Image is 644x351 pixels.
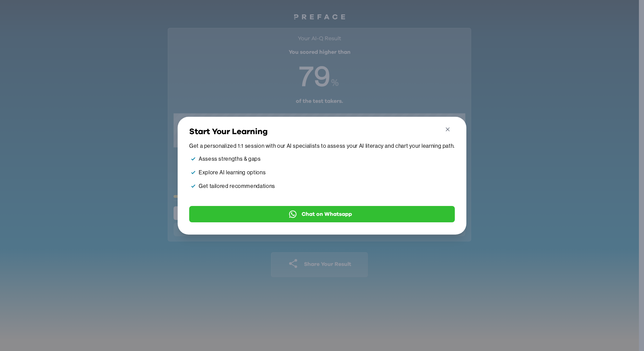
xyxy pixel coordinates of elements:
li: Explore AI learning options [189,169,455,177]
span: Chat on Whatsapp [302,210,352,218]
h3: Start Your Learning [189,126,455,137]
li: Get tailored recommendations [189,182,455,190]
li: Assess strengths & gaps [189,155,455,163]
button: Chat on Whatsapp [189,206,455,222]
p: Get a personalized 1:1 session with our AI specialists to assess your AI literacy and chart your ... [189,143,455,149]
